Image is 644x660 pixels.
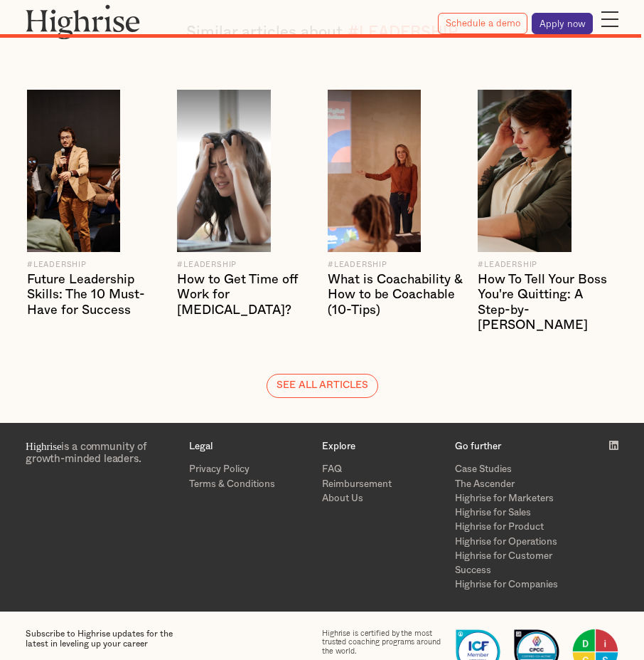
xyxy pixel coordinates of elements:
[328,261,468,325] a: #LEADERSHIPWhat is Coachability & How to be Coachable (10-Tips)
[455,549,578,578] a: Highrise for Customer Success
[455,577,578,592] a: Highrise for Companies
[26,4,140,39] img: Highrise logo
[455,477,578,491] a: The Ascender
[455,520,578,534] a: Highrise for Product
[27,261,168,269] div: #LEADERSHIP
[177,261,318,269] div: #LEADERSHIP
[26,441,61,452] span: Highrise
[455,506,578,520] a: Highrise for Sales
[322,462,445,476] a: FAQ
[189,462,312,476] a: Privacy Policy
[26,629,196,649] div: Subscribe to Highrise updates for the latest in leveling up your career
[189,441,312,452] div: Legal
[478,261,618,269] div: #LEADERSHIP
[609,441,619,451] img: White LinkedIn logo
[328,273,468,319] h4: What is Coachability & How to be Coachable (10-Tips)
[455,535,578,549] a: Highrise for Operations
[322,477,445,491] a: Reimbursement
[322,491,445,506] a: About Us
[322,441,445,452] div: Explore
[322,629,445,656] div: Highrise is certified by the most trusted coaching programs around the world.
[455,491,578,506] a: Highrise for Marketers
[267,374,378,398] a: SEE ALL ARTICLES
[189,477,312,491] a: Terms & Conditions
[177,261,318,325] a: #LEADERSHIPHow to Get Time off Work for [MEDICAL_DATA]?
[478,261,618,340] a: #LEADERSHIPHow To Tell Your Boss You're Quitting: A Step-by-[PERSON_NAME]
[177,273,318,319] h4: How to Get Time off Work for [MEDICAL_DATA]?
[438,13,527,34] a: Schedule a demo
[27,261,168,325] a: #LEADERSHIPFuture Leadership Skills: The 10 Must-Have for Success
[532,13,593,34] a: Apply now
[455,462,578,476] a: Case Studies
[27,273,168,319] h4: Future Leadership Skills: The 10 Must-Have for Success
[455,441,578,452] div: Go further
[328,261,468,269] div: #LEADERSHIP
[478,273,618,334] h4: How To Tell Your Boss You're Quitting: A Step-by-[PERSON_NAME]
[26,441,179,466] div: is a community of growth-minded leaders.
